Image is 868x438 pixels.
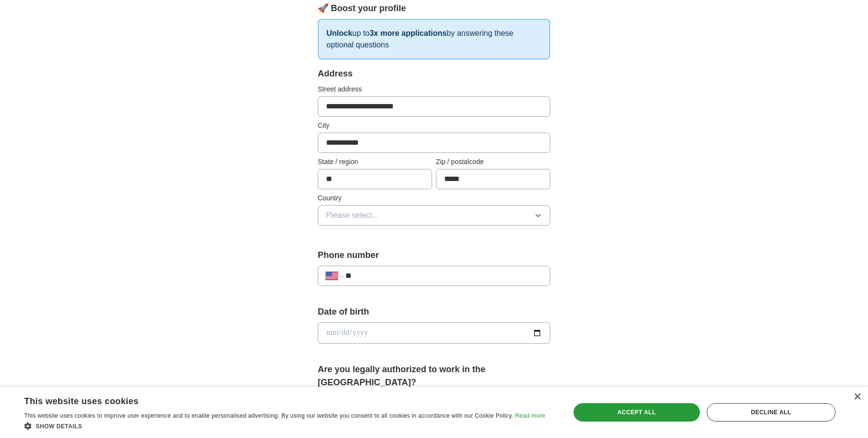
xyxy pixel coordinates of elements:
[318,205,550,226] button: Please select...
[24,421,545,431] div: Show details
[318,193,550,203] label: Country
[326,210,379,221] span: Please select...
[707,403,836,422] div: Decline all
[436,157,550,167] label: Zip / postalcode
[24,393,521,407] div: This website uses cookies
[318,67,550,80] div: Address
[853,393,861,401] div: Close
[326,29,352,37] strong: Unlock
[318,19,550,60] p: up to by answering these optional questions
[318,305,550,318] label: Date of birth
[36,423,82,430] span: Show details
[318,2,550,15] div: 🚀 Boost your profile
[318,157,432,167] label: State / region
[318,121,550,131] label: City
[318,363,550,389] label: Are you legally authorized to work in the [GEOGRAPHIC_DATA]?
[515,412,545,419] a: Read more, opens a new window
[573,403,700,422] div: Accept all
[370,29,447,37] strong: 3x more applications
[24,412,513,419] span: This website uses cookies to improve user experience and to enable personalised advertising. By u...
[318,84,550,94] label: Street address
[318,249,550,262] label: Phone number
